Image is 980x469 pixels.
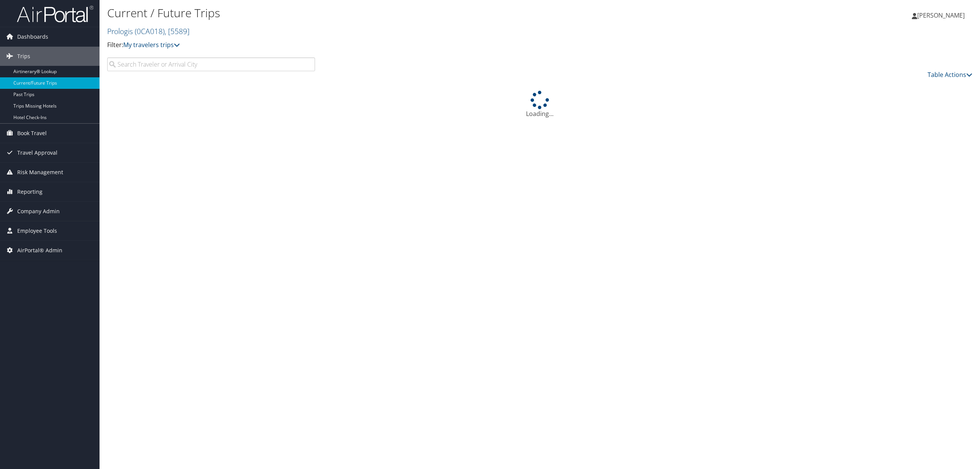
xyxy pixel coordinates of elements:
span: Company Admin [17,202,60,221]
a: [PERSON_NAME] [912,4,972,27]
span: Employee Tools [17,221,57,240]
span: Book Travel [17,124,47,143]
p: Filter: [107,40,684,50]
a: Table Actions [928,70,972,79]
span: Reporting [17,182,42,201]
h1: Current / Future Trips [107,5,684,21]
span: Dashboards [17,27,48,46]
span: AirPortal® Admin [17,241,62,260]
span: Travel Approval [17,143,57,162]
input: Search Traveler or Arrival City [107,57,315,71]
span: [PERSON_NAME] [917,11,965,20]
span: Trips [17,47,30,66]
div: Loading... [107,91,972,118]
span: ( 0CA018 ) [135,26,165,36]
a: My travelers trips [123,41,180,49]
img: airportal-logo.png [17,5,93,23]
a: Prologis [107,26,189,36]
span: , [ 5589 ] [165,26,189,36]
span: Risk Management [17,163,63,182]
